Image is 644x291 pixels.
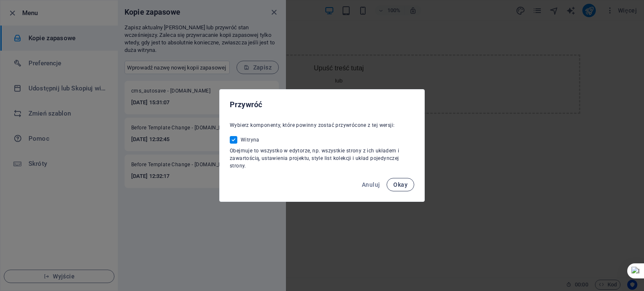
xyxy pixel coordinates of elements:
[64,33,547,93] div: Upuść treść tutaj
[362,181,380,188] span: Anuluj
[241,136,260,143] span: Witryna
[230,122,395,128] span: Wybierz komponenty, które powinny zostać przywrócone z tej wersji:
[230,148,399,169] span: Obejmuje to wszystko w edytorze, np. wszystkie strony z ich układem i zawartością, ustawienia pro...
[387,178,414,191] button: Okay
[308,70,352,82] span: Wklej schowek
[358,178,383,191] button: Anuluj
[230,100,414,110] h2: Przywróć
[393,181,408,188] span: Okay
[258,70,304,82] span: Dodaj elementy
